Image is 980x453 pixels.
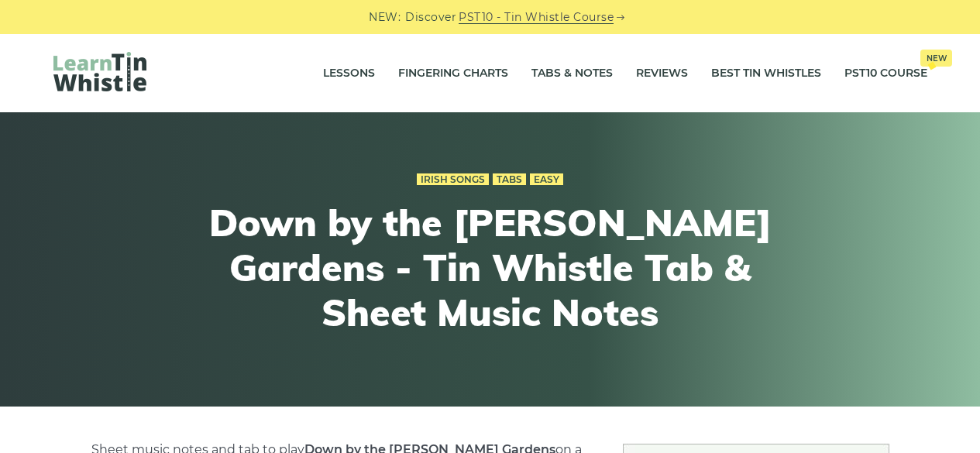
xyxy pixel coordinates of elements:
[711,54,821,93] a: Best Tin Whistles
[417,173,489,186] a: Irish Songs
[53,52,146,91] img: LearnTinWhistle.com
[920,50,952,67] span: New
[398,54,508,93] a: Fingering Charts
[205,201,775,335] h1: Down by the [PERSON_NAME] Gardens - Tin Whistle Tab & Sheet Music Notes
[636,54,688,93] a: Reviews
[323,54,375,93] a: Lessons
[530,173,563,186] a: Easy
[493,173,526,186] a: Tabs
[531,54,613,93] a: Tabs & Notes
[844,54,927,93] a: PST10 CourseNew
